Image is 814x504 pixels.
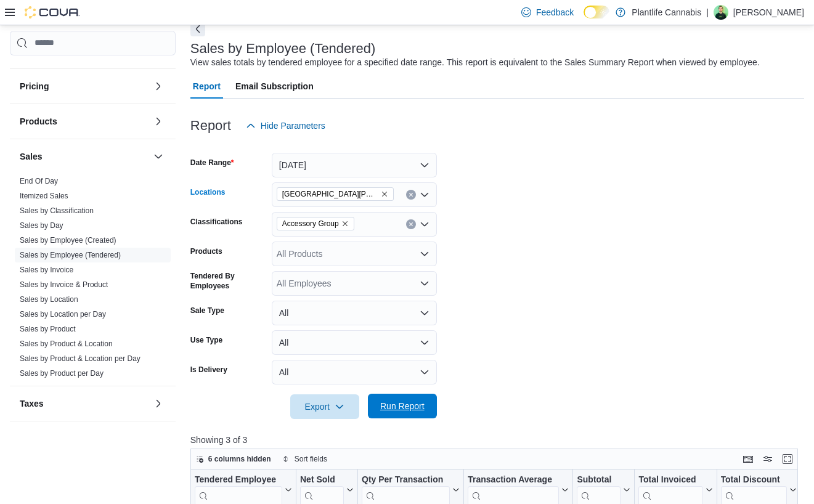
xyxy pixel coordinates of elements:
a: End Of Day [20,177,58,185]
h3: Report [190,118,231,133]
h3: Pricing [20,80,49,92]
span: Feedback [536,6,574,18]
span: Sales by Product & Location per Day [20,354,140,364]
button: Open list of options [420,249,429,259]
div: Transaction Average [468,474,559,486]
button: Open list of options [420,219,429,229]
span: Sales by Location per Day [20,309,106,319]
span: Sales by Employee (Created) [20,235,116,245]
a: Sales by Classification [20,206,94,215]
label: Locations [190,187,226,197]
div: Total Invoiced [638,474,702,486]
input: Dark Mode [584,6,609,18]
span: Sales by Employee (Tendered) [20,250,121,260]
button: Sort fields [277,452,332,466]
a: Sales by Product per Day [20,369,104,378]
a: Sales by Invoice & Product [20,280,108,289]
span: Email Subscription [235,74,314,99]
button: Open list of options [420,278,429,288]
label: Sale Type [190,306,224,315]
p: Plantlife Cannabis [632,5,701,20]
button: Next [190,22,205,36]
a: Sales by Location [20,295,78,304]
span: Export [298,394,352,419]
span: End Of Day [20,176,58,186]
span: Sales by Location [20,295,78,304]
p: | [706,5,709,20]
div: Qty Per Transaction [362,474,450,486]
div: Sales [10,174,176,386]
a: Sales by Day [20,221,63,230]
div: Total Discount [720,474,786,486]
span: Run Report [380,400,425,412]
h3: Taxes [20,397,44,410]
img: Cova [25,6,80,18]
button: All [272,360,437,384]
span: Hide Parameters [261,120,325,132]
button: Products [20,115,149,128]
button: [DATE] [272,153,437,177]
label: Is Delivery [190,365,227,375]
button: Products [151,114,166,129]
button: All [272,301,437,325]
button: Open list of options [420,190,429,200]
button: Run Report [368,394,437,418]
div: View sales totals by tendered employee for a specified date range. This report is equivalent to t... [190,56,760,69]
button: Remove Accessory Group from selection in this group [341,220,349,227]
span: Report [193,74,221,99]
button: Taxes [20,397,149,410]
span: Sort fields [295,454,327,464]
p: [PERSON_NAME] [733,5,804,20]
button: 6 columns hidden [191,452,276,466]
button: Clear input [406,190,416,200]
span: Sales by Product [20,324,76,334]
span: Accessory Group [282,217,339,230]
a: Sales by Employee (Created) [20,236,116,245]
span: St. Albert - Erin Ridge [277,187,394,201]
button: Sales [20,150,149,163]
a: Itemized Sales [20,192,68,200]
div: Brad Christensen [714,5,728,20]
a: Sales by Employee (Tendered) [20,251,121,259]
button: Display options [760,452,775,466]
button: Sales [151,149,166,164]
button: Remove St. Albert - Erin Ridge from selection in this group [381,190,388,198]
button: Enter fullscreen [780,452,795,466]
div: Tendered Employee [195,474,282,486]
span: Sales by Classification [20,206,94,216]
a: Sales by Location per Day [20,310,106,319]
div: Subtotal [577,474,621,486]
span: Sales by Day [20,221,63,230]
button: Taxes [151,396,166,411]
label: Products [190,246,222,256]
button: Pricing [20,80,149,92]
a: Sales by Product [20,325,76,333]
button: Hide Parameters [241,113,330,138]
button: Keyboard shortcuts [741,452,755,466]
label: Classifications [190,217,243,227]
div: Net Sold [300,474,344,486]
a: Sales by Product & Location per Day [20,354,140,363]
p: Showing 3 of 3 [190,434,804,446]
a: Sales by Product & Location [20,339,113,348]
label: Use Type [190,335,222,345]
label: Tendered By Employees [190,271,267,291]
button: Pricing [151,79,166,94]
button: Clear input [406,219,416,229]
button: All [272,330,437,355]
span: Sales by Invoice & Product [20,280,108,290]
a: Sales by Invoice [20,266,73,274]
span: Sales by Product per Day [20,368,104,378]
button: Export [290,394,359,419]
label: Date Range [190,158,234,168]
h3: Sales [20,150,43,163]
h3: Sales by Employee (Tendered) [190,41,376,56]
span: [GEOGRAPHIC_DATA][PERSON_NAME] [282,188,378,200]
span: Accessory Group [277,217,354,230]
span: 6 columns hidden [208,454,271,464]
h3: Products [20,115,57,128]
